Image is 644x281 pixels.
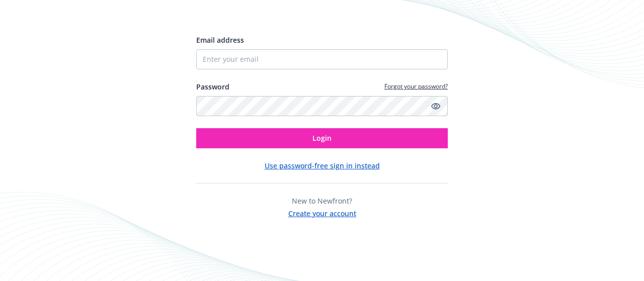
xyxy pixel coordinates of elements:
span: New to Newfront? [292,196,352,206]
span: Email address [196,35,244,45]
label: Password [196,81,229,92]
a: Forgot your password? [384,82,448,90]
input: Enter your password [196,96,448,116]
a: Show password [430,100,442,112]
button: Use password-free sign in instead [265,160,380,171]
input: Enter your email [196,49,448,69]
button: Login [196,128,448,148]
button: Create your account [288,206,356,219]
span: Login [312,133,332,143]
